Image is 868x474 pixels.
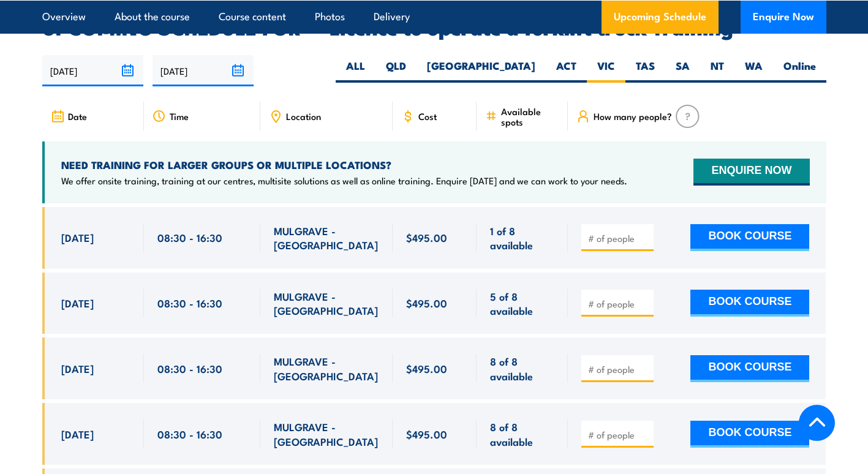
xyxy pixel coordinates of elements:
[68,111,87,121] span: Date
[274,289,379,318] span: MULGRAVE - [GEOGRAPHIC_DATA]
[546,59,587,83] label: ACT
[588,363,649,375] input: # of people
[157,427,222,441] span: 08:30 - 16:30
[690,421,809,448] button: BOOK COURSE
[690,290,809,317] button: BOOK COURSE
[406,361,447,375] span: $495.00
[61,296,94,310] span: [DATE]
[274,419,379,448] span: MULGRAVE - [GEOGRAPHIC_DATA]
[286,111,321,121] span: Location
[693,159,809,186] button: ENQUIRE NOW
[153,55,254,86] input: To date
[336,59,376,83] label: ALL
[734,59,773,83] label: WA
[61,175,627,187] p: We offer onsite training, training at our centres, multisite solutions as well as online training...
[274,224,379,252] span: MULGRAVE - [GEOGRAPHIC_DATA]
[42,18,826,36] h2: UPCOMING SCHEDULE FOR - "Licence to operate a forklift truck Training"
[376,59,417,83] label: QLD
[594,111,672,121] span: How many people?
[157,296,222,310] span: 08:30 - 16:30
[157,230,222,244] span: 08:30 - 16:30
[588,232,649,244] input: # of people
[170,111,189,121] span: Time
[490,289,554,318] span: 5 of 8 available
[588,429,649,441] input: # of people
[157,361,222,375] span: 08:30 - 16:30
[42,55,143,86] input: From date
[690,355,809,382] button: BOOK COURSE
[418,111,437,121] span: Cost
[690,224,809,251] button: BOOK COURSE
[588,298,649,310] input: # of people
[406,427,447,441] span: $495.00
[490,224,554,252] span: 1 of 8 available
[417,59,546,83] label: [GEOGRAPHIC_DATA]
[700,59,734,83] label: NT
[61,427,94,441] span: [DATE]
[501,106,559,127] span: Available spots
[61,230,94,244] span: [DATE]
[587,59,625,83] label: VIC
[274,354,379,383] span: MULGRAVE - [GEOGRAPHIC_DATA]
[406,296,447,310] span: $495.00
[406,230,447,244] span: $495.00
[490,354,554,383] span: 8 of 8 available
[61,361,94,375] span: [DATE]
[61,158,627,171] h4: NEED TRAINING FOR LARGER GROUPS OR MULTIPLE LOCATIONS?
[625,59,665,83] label: TAS
[773,59,826,83] label: Online
[665,59,700,83] label: SA
[490,419,554,448] span: 8 of 8 available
